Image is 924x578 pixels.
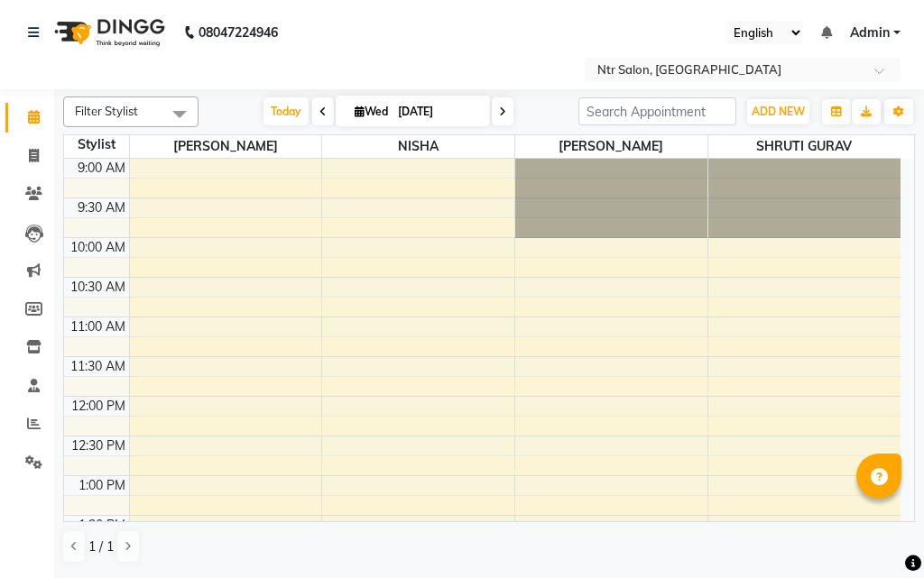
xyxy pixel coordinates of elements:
span: ADD NEW [752,105,805,118]
span: [PERSON_NAME] [130,135,322,158]
button: ADD NEW [747,99,809,124]
div: 1:30 PM [75,516,129,535]
span: Today [263,97,309,125]
iframe: chat widget [848,506,906,560]
span: [PERSON_NAME] [515,135,707,158]
div: 9:30 AM [74,198,129,217]
div: 9:00 AM [74,159,129,178]
img: logo [46,7,170,58]
span: NISHA [322,135,514,158]
input: Search Appointment [578,97,736,125]
span: Filter Stylist [75,104,138,118]
span: 1 / 1 [88,537,114,556]
div: 1:00 PM [75,476,129,495]
div: 10:30 AM [67,278,129,297]
div: Stylist [64,135,129,154]
span: Admin [850,23,890,42]
span: Wed [350,105,393,118]
div: 11:30 AM [67,357,129,376]
div: 12:30 PM [68,436,129,455]
b: 08047224946 [199,7,278,58]
div: 11:00 AM [67,317,129,336]
span: SHRUTI GURAV [708,135,901,158]
input: 2025-10-01 [393,98,483,125]
div: 12:00 PM [68,397,129,416]
div: 10:00 AM [67,238,129,257]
